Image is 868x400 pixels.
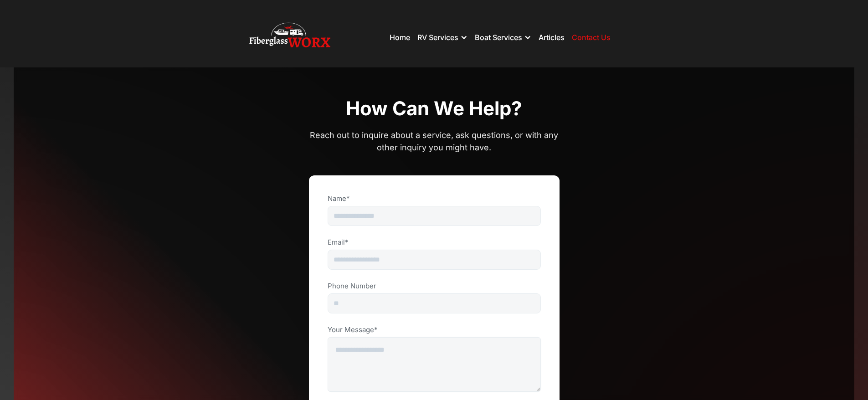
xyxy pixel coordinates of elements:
[475,33,522,42] div: Boat Services
[417,33,458,42] div: RV Services
[539,33,565,42] a: Articles
[328,282,541,291] label: Phone Number
[346,97,522,121] h1: How can we help?
[328,238,541,247] label: Email*
[328,194,541,203] label: Name*
[309,129,560,154] p: Reach out to inquire about a service, ask questions, or with any other inquiry you might have.
[572,33,611,42] a: Contact Us
[390,33,410,42] a: Home
[328,325,541,334] label: Your Message*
